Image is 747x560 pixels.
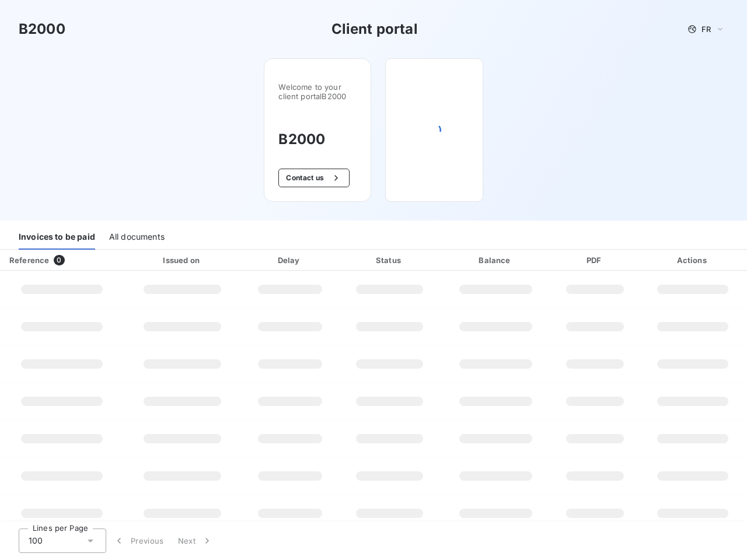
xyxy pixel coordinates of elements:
span: 100 [29,535,43,547]
div: Invoices to be paid [19,225,95,250]
div: PDF [553,254,636,266]
button: Contact us [278,169,349,187]
button: Previous [106,528,171,553]
div: Reference [9,256,49,265]
div: Delay [243,254,336,266]
div: Actions [641,254,745,266]
div: All documents [109,225,165,250]
span: Welcome to your client portal B2000 [278,82,357,101]
h3: B2000 [19,19,65,40]
div: Issued on [126,254,239,266]
span: FR [701,24,711,34]
div: Balance [443,254,549,266]
h3: B2000 [278,129,357,150]
button: Next [171,528,220,553]
h3: Client portal [331,19,418,40]
div: Status [341,254,438,266]
span: 0 [54,255,64,265]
